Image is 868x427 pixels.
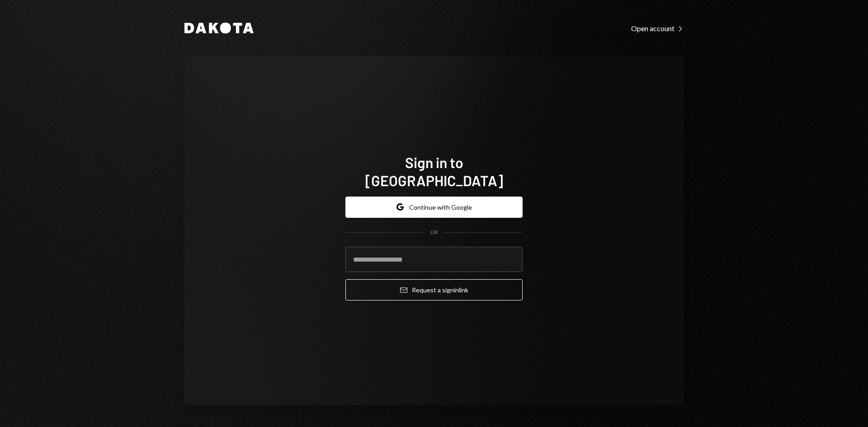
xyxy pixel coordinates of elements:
button: Request a signinlink [345,279,523,300]
div: OR [430,229,438,236]
div: Open account [631,24,684,33]
a: Open account [631,23,684,33]
h1: Sign in to [GEOGRAPHIC_DATA] [345,153,523,189]
button: Continue with Google [345,197,523,218]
